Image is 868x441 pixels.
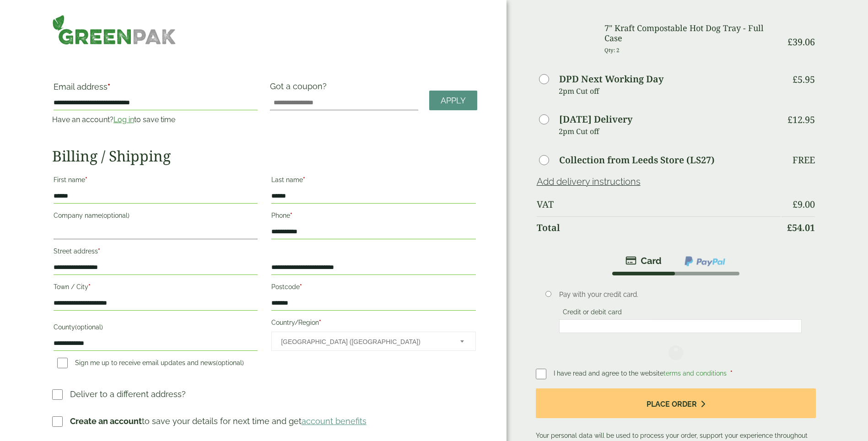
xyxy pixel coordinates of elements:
label: Got a coupon? [270,81,330,96]
span: £ [787,36,793,48]
abbr: required [300,283,302,290]
label: First name [54,173,258,189]
label: Phone [271,209,475,225]
strong: Create an account [70,416,142,426]
span: £ [793,198,798,210]
abbr: required [303,176,305,183]
label: Street address [54,245,258,260]
bdi: 9.00 [793,198,815,210]
label: Company name [54,209,258,225]
th: VAT [537,194,781,215]
bdi: 39.06 [787,36,815,48]
p: Free [793,155,815,166]
input: Sign me up to receive email updates and news(optional) [57,358,68,368]
span: (optional) [216,359,244,366]
label: Town / City [54,280,258,296]
span: £ [787,113,793,126]
abbr: required [98,247,100,255]
a: Apply [429,91,477,110]
span: United Kingdom (UK) [281,332,447,351]
h2: Billing / Shipping [52,147,477,165]
label: Email address [54,83,258,96]
small: Qty: 2 [604,47,620,54]
abbr: required [85,176,87,183]
p: Have an account? to save time [52,114,259,125]
label: [DATE] Delivery [559,115,632,124]
bdi: 54.01 [787,221,815,234]
span: £ [787,221,792,234]
img: GreenPak Supplies [52,15,176,45]
label: Country/Region [271,316,475,332]
span: (optional) [102,212,129,219]
label: Sign me up to receive email updates and news [54,359,248,369]
p: to save your details for next time and get [70,415,367,427]
a: account benefits [302,416,367,426]
span: £ [793,73,798,86]
p: 2pm Cut off [559,124,781,138]
span: Apply [441,96,466,106]
bdi: 5.95 [793,73,815,86]
label: Collection from Leeds Store (LS27) [559,156,715,165]
span: (optional) [75,323,103,331]
p: Deliver to a different address? [70,388,186,400]
th: Total [537,216,781,239]
p: 2pm Cut off [559,84,781,98]
abbr: required [290,212,292,219]
label: DPD Next Working Day [559,75,663,84]
a: Log in [113,115,134,124]
label: Postcode [271,280,475,296]
label: County [54,321,258,336]
span: Country/Region [271,332,475,351]
bdi: 12.95 [787,113,815,126]
abbr: required [319,319,321,326]
a: Add delivery instructions [537,176,641,187]
label: Last name [271,173,475,189]
abbr: required [88,283,91,290]
h3: 7" Kraft Compostable Hot Dog Tray - Full Case [604,23,781,43]
abbr: required [108,82,110,91]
